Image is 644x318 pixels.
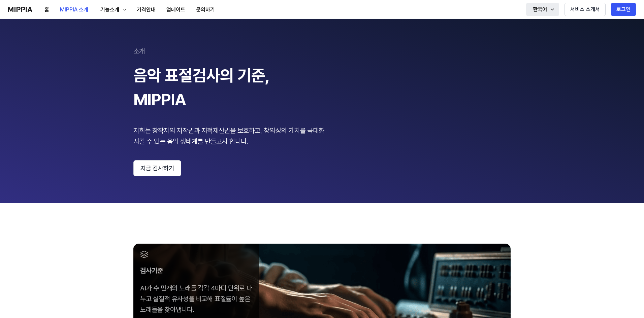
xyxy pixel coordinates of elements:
a: 업데이트 [161,0,191,19]
button: 문의하기 [191,3,220,16]
div: 소개 [133,46,511,57]
button: 홈 [39,3,55,16]
button: 서비스 소개서 [565,3,606,16]
img: logo [8,7,32,12]
div: 검사기준 [140,265,252,276]
button: 업데이트 [161,3,191,16]
button: MIPPIA 소개 [55,3,94,16]
div: 한국어 [532,5,548,13]
div: 기능소개 [99,6,121,14]
a: 지금 검사하기 [133,160,511,176]
div: 저희는 창작자의 저작권과 지적재산권을 보호하고, 창의성의 가치를 극대화 시킬 수 있는 음악 생태계를 만들고자 합니다. [133,125,329,147]
button: 한국어 [526,3,559,16]
div: AI가 수 만개의 노래를 각각 4마디 단위로 나누고 실질적 유사성을 비교해 표절률이 높은 노래들을 찾아냅니다. [140,283,252,315]
button: 로그인 [611,3,636,16]
button: 지금 검사하기 [133,160,181,176]
div: 음악 표절검사의 기준, MIPPIA [133,63,329,112]
button: 기능소개 [94,3,131,16]
button: 가격안내 [131,3,161,16]
a: MIPPIA 소개 [55,0,94,19]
